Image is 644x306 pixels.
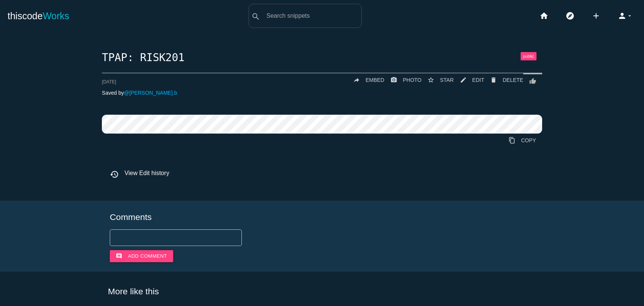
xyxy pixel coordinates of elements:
[8,4,69,28] a: thiscodeWorks
[384,73,422,87] a: photo_cameraPHOTO
[102,52,542,64] h1: TPAP: RISK201
[249,4,263,28] button: search
[102,90,542,96] p: Saved by
[110,170,119,179] i: history
[539,4,549,28] i: home
[110,250,173,262] button: commentAdd comment
[102,79,116,85] span: [DATE]
[592,4,601,28] i: add
[43,11,69,21] span: Works
[97,287,547,296] h5: More like this
[116,250,122,262] i: comment
[484,73,523,87] a: Delete Post
[490,73,497,87] i: delete
[440,77,453,83] span: STAR
[403,77,422,83] span: PHOTO
[503,134,542,147] a: Copy to Clipboard
[509,134,515,147] i: content_copy
[263,8,361,24] input: Search snippets
[110,212,534,222] h5: Comments
[503,77,523,83] span: DELETE
[390,73,397,87] i: photo_camera
[251,5,260,29] i: search
[421,73,453,87] button: star_borderSTAR
[472,77,484,83] span: EDIT
[427,73,434,87] i: star_border
[366,77,384,83] span: EMBED
[110,170,542,177] h6: View Edit history
[627,4,633,28] i: arrow_drop_down
[566,4,575,28] i: explore
[618,4,627,28] i: person
[347,73,384,87] a: replyEMBED
[353,73,360,87] i: reply
[454,73,484,87] a: mode_editEDIT
[124,90,177,96] a: @[PERSON_NAME].b
[460,73,467,87] i: mode_edit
